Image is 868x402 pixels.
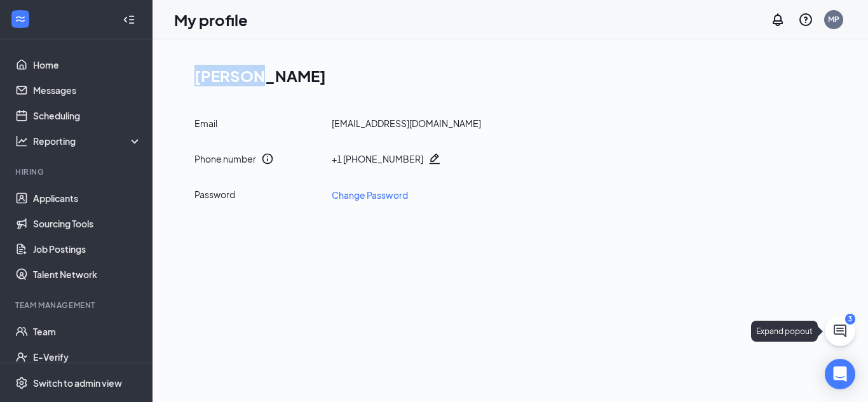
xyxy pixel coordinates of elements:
div: Team Management [15,300,139,311]
h1: My profile [174,9,248,30]
a: Talent Network [33,262,142,287]
a: Home [33,52,142,77]
div: Expand popout [751,321,818,342]
a: Job Postings [33,236,142,262]
a: Applicants [33,185,142,211]
div: Phone number [194,152,256,165]
div: Hiring [15,166,139,177]
div: Reporting [33,135,142,147]
svg: ChatActive [832,323,848,338]
div: Switch to admin view [33,377,122,389]
svg: WorkstreamLogo [14,13,27,25]
div: Email [194,117,322,130]
h1: [PERSON_NAME] [194,65,836,86]
div: + 1 [PHONE_NUMBER] [332,152,423,165]
a: Scheduling [33,103,142,128]
a: E-Verify [33,344,142,370]
svg: Analysis [15,135,28,147]
div: MP [828,14,839,25]
a: Team [33,319,142,344]
a: Sourcing Tools [33,211,142,236]
svg: QuestionInfo [798,12,813,27]
svg: Notifications [770,12,785,27]
a: Messages [33,77,142,103]
button: ChatActive [825,316,855,346]
svg: Collapse [123,13,135,26]
div: [EMAIL_ADDRESS][DOMAIN_NAME] [332,117,481,130]
a: Change Password [332,188,408,202]
div: 3 [845,314,855,325]
svg: Info [261,152,274,165]
svg: Pencil [428,152,441,165]
div: Password [194,188,322,202]
div: Open Intercom Messenger [825,359,855,389]
svg: Settings [15,377,28,389]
